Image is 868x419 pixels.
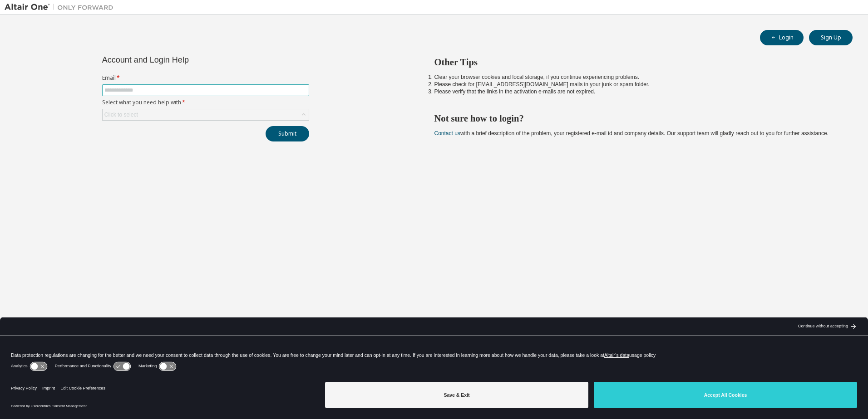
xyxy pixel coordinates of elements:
[434,112,837,124] h2: Not sure how to login?
[809,30,853,45] button: Sign Up
[102,74,309,82] label: Email
[103,109,309,120] div: Click to select
[102,56,268,63] div: Account and Login Help
[434,73,837,81] li: Clear your browser cookies and local storage, if you continue experiencing problems.
[434,88,837,95] li: Please verify that the links in the activation e-mails are not expired.
[434,130,460,136] a: Contact us
[266,126,309,141] button: Submit
[434,56,837,68] h2: Other Tips
[102,99,309,106] label: Select what you need help with
[760,30,804,45] button: Login
[104,111,138,118] div: Click to select
[434,81,837,88] li: Please check for [EMAIL_ADDRESS][DOMAIN_NAME] mails in your junk or spam folder.
[5,3,118,12] img: Altair One
[434,130,829,136] span: with a brief description of the problem, your registered e-mail id and company details. Our suppo...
